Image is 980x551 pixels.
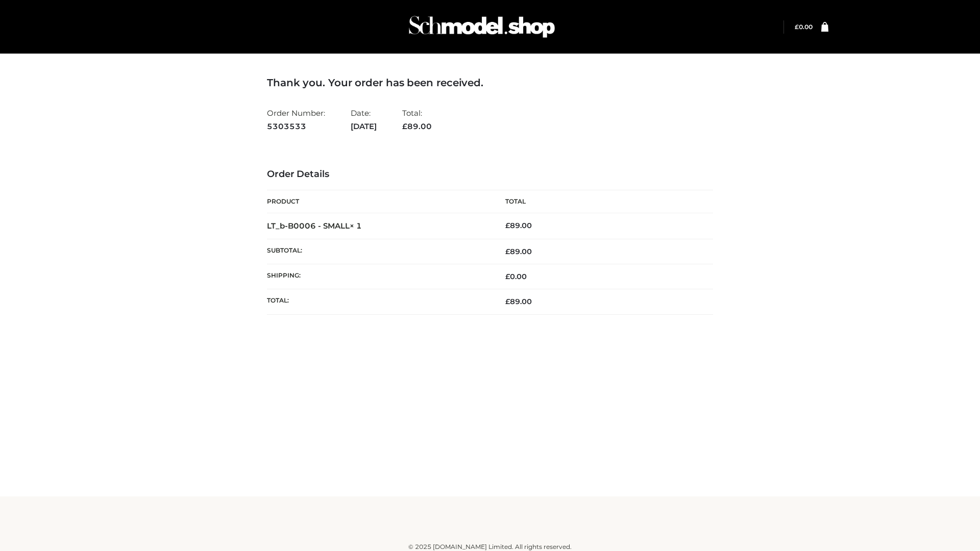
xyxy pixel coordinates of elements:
span: £ [795,23,799,31]
strong: × 1 [350,221,362,231]
bdi: 89.00 [505,221,532,230]
h3: Order Details [267,169,713,180]
h3: Thank you. Your order has been received. [267,77,713,89]
th: Total [490,190,713,213]
span: 89.00 [505,247,532,256]
th: Product [267,190,490,213]
span: £ [402,121,407,131]
span: 89.00 [505,297,532,306]
a: £0.00 [795,23,813,31]
span: 89.00 [402,121,432,131]
li: Total: [402,104,432,135]
li: Date: [351,104,377,135]
span: £ [505,272,510,281]
span: £ [505,297,510,306]
th: Total: [267,289,490,314]
img: Schmodel Admin 964 [405,7,558,47]
bdi: 0.00 [795,23,813,31]
span: £ [505,247,510,256]
li: Order Number: [267,104,325,135]
th: Shipping: [267,264,490,289]
bdi: 0.00 [505,272,527,281]
strong: LT_b-B0006 - SMALL [267,221,362,231]
strong: [DATE] [351,120,377,133]
th: Subtotal: [267,239,490,264]
span: £ [505,221,510,230]
strong: 5303533 [267,120,325,133]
